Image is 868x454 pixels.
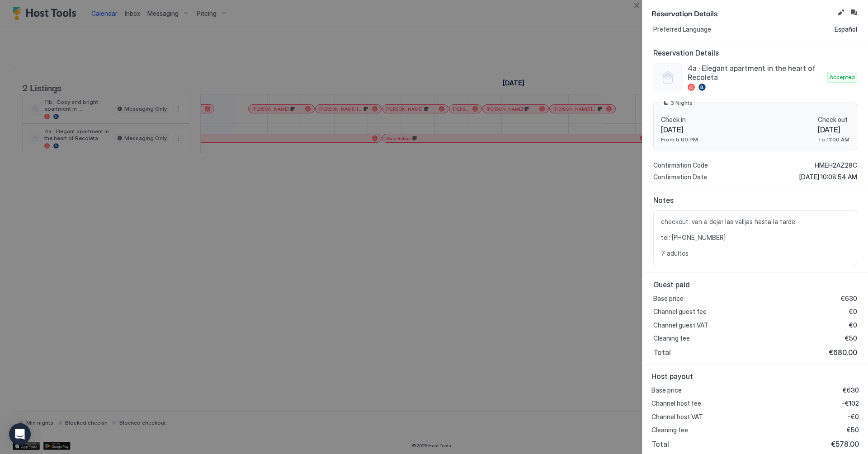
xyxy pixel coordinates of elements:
span: Confirmation Code [653,161,708,169]
span: 3 Nights [670,99,693,107]
span: -€102 [842,399,859,407]
span: Preferred Language [653,25,711,33]
span: Channel host VAT [651,413,703,421]
span: Reservation Details [651,7,834,19]
span: From 5:00 PM [661,136,698,143]
span: Guest paid [653,280,857,289]
button: Edit reservation [835,7,846,18]
span: Channel guest VAT [653,321,708,329]
span: Check out [818,116,849,124]
span: Accepted [830,73,855,81]
span: Total [653,348,671,357]
span: €680.00 [829,348,857,357]
span: €630 [843,386,859,394]
span: €578.00 [831,440,859,449]
span: €50 [847,426,859,434]
span: €630 [841,295,857,303]
span: €0 [849,308,857,316]
span: Reservation Details [653,48,857,57]
span: Confirmation Date [653,173,707,181]
span: [DATE] [661,125,698,134]
span: Base price [653,295,684,303]
span: Total [651,440,669,449]
span: Check in [661,116,698,124]
span: Cleaning fee [651,426,688,434]
span: €0 [849,321,857,329]
span: [DATE] 10:08:54 AM [799,173,857,181]
span: Channel host fee [651,399,701,407]
span: checkout: van a dejar las valijas hasta la tarde. tel: [PHONE_NUMBER] 7 adultos [661,218,849,257]
div: Open Intercom Messenger [9,423,31,445]
span: HMEH2AZ28C [815,161,857,169]
span: To 11:00 AM [818,136,849,143]
span: Channel guest fee [653,308,707,316]
span: Cleaning fee [653,334,690,342]
span: Notes [653,196,857,205]
span: Host payout [651,372,859,381]
span: €50 [845,334,857,342]
span: [DATE] [818,125,849,134]
span: Base price [651,386,682,394]
span: Español [835,25,857,33]
span: 4a · Elegant apartment in the heart of Recoleta [688,64,824,82]
span: -€0 [848,413,859,421]
button: Inbox [848,7,859,18]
